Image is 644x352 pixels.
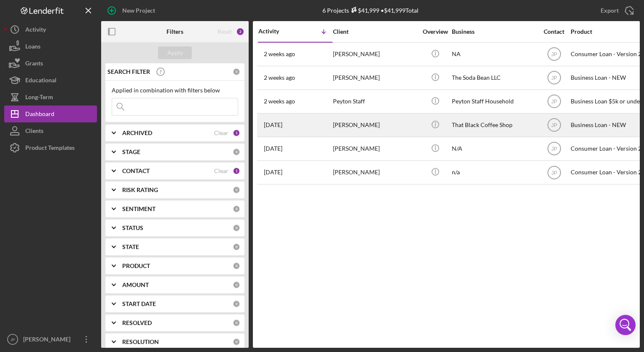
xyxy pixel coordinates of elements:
[452,67,536,89] div: The Soda Bean LLC
[264,51,295,57] time: 2025-09-06 21:36
[452,161,536,184] div: n/a
[25,21,46,40] div: Activity
[333,138,417,160] div: [PERSON_NAME]
[333,161,417,184] div: [PERSON_NAME]
[333,90,417,113] div: Peyton Staff
[233,205,240,213] div: 0
[122,338,159,345] b: RESOLUTION
[112,87,238,94] div: Applied in combination with filters below
[122,301,156,307] b: START DATE
[349,7,379,14] div: $41,999
[233,338,240,346] div: 0
[4,89,97,106] button: Long-Term
[4,106,97,122] button: Dashboard
[122,282,149,288] b: AMOUNT
[333,28,417,35] div: Client
[551,99,557,105] text: JP
[25,106,54,125] div: Dashboard
[233,300,240,308] div: 0
[4,55,97,72] button: Grants
[322,7,419,14] div: 6 Projects • $41,999 Total
[214,130,228,136] div: Clear
[551,122,557,128] text: JP
[233,262,240,270] div: 0
[452,114,536,136] div: That Black Coffee Shop
[217,28,232,35] div: Reset
[122,206,156,212] b: SENTIMENT
[419,28,451,35] div: Overview
[264,98,295,105] time: 2025-09-03 16:58
[4,139,97,156] button: Product Templates
[264,122,282,128] time: 2025-08-25 15:52
[333,43,417,65] div: [PERSON_NAME]
[122,2,155,19] div: New Project
[122,244,139,250] b: STATE
[452,90,536,113] div: Peyton Staff Household
[551,51,557,57] text: JP
[166,28,183,35] b: Filters
[122,225,143,231] b: STATUS
[233,129,240,137] div: 1
[333,67,417,89] div: [PERSON_NAME]
[122,168,150,174] b: CONTACT
[4,331,97,348] button: JP[PERSON_NAME]
[4,38,97,55] button: Loans
[264,74,295,81] time: 2025-09-04 21:01
[538,28,570,35] div: Contact
[592,2,640,19] button: Export
[264,169,282,176] time: 2025-07-22 19:40
[167,46,183,59] div: Apply
[601,2,619,19] div: Export
[233,148,240,156] div: 0
[233,68,240,76] div: 0
[101,2,164,19] button: New Project
[25,89,53,108] div: Long-Term
[551,146,557,152] text: JP
[615,315,636,335] div: Open Intercom Messenger
[122,130,152,136] b: ARCHIVED
[264,145,282,152] time: 2025-07-28 18:55
[4,72,97,89] button: Educational
[25,38,40,57] div: Loans
[233,281,240,289] div: 0
[233,224,240,232] div: 0
[122,187,158,193] b: RISK RATING
[233,186,240,194] div: 0
[10,337,15,342] text: JP
[158,46,192,59] button: Apply
[4,21,97,38] button: Activity
[551,75,557,81] text: JP
[122,263,150,269] b: PRODUCT
[25,72,56,91] div: Educational
[25,122,43,141] div: Clients
[214,168,228,174] div: Clear
[25,55,43,74] div: Grants
[452,43,536,65] div: NA
[4,122,97,139] button: Clients
[452,28,536,35] div: Business
[122,149,140,155] b: STAGE
[452,138,536,160] div: N/A
[258,28,295,35] div: Activity
[21,331,76,350] div: [PERSON_NAME]
[122,320,152,326] b: RESOLVED
[233,319,240,327] div: 0
[107,68,150,75] b: SEARCH FILTER
[333,114,417,136] div: [PERSON_NAME]
[236,27,244,36] div: 2
[233,243,240,251] div: 0
[551,170,557,176] text: JP
[25,139,75,158] div: Product Templates
[233,167,240,175] div: 1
